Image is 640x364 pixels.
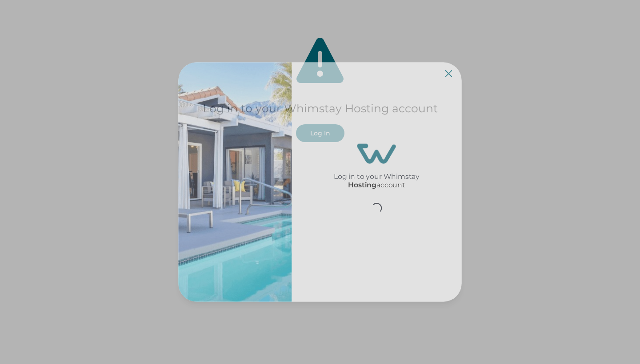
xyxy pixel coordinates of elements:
h2: Log in to your Whimstay [334,164,420,181]
img: login-logo [357,144,396,164]
button: Close [445,70,452,77]
p: account [348,181,405,189]
p: Hosting [348,181,376,189]
img: auth-banner [178,62,292,301]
